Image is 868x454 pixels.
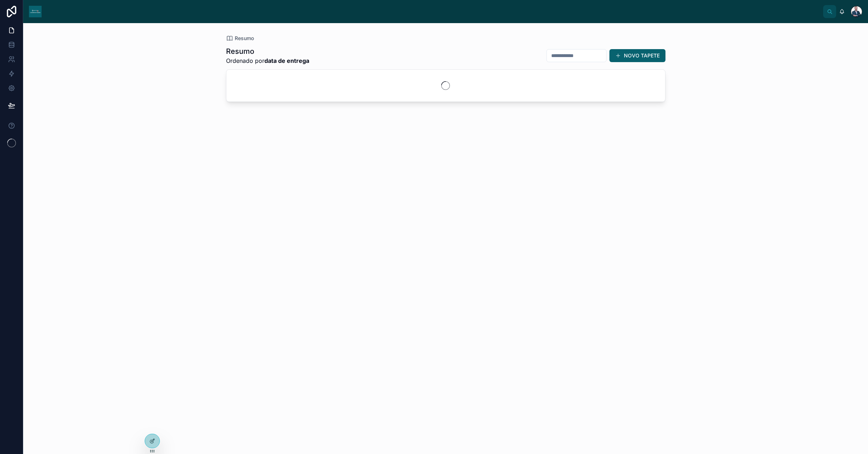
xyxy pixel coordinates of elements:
[609,49,665,62] button: NOVO TAPETE
[226,46,309,56] h1: Resumo
[29,6,42,17] img: App logo
[226,56,309,65] span: Ordenado por
[47,10,823,13] div: scrollable content
[235,35,254,42] span: Resumo
[264,57,309,64] strong: data de entrega
[226,35,254,42] a: Resumo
